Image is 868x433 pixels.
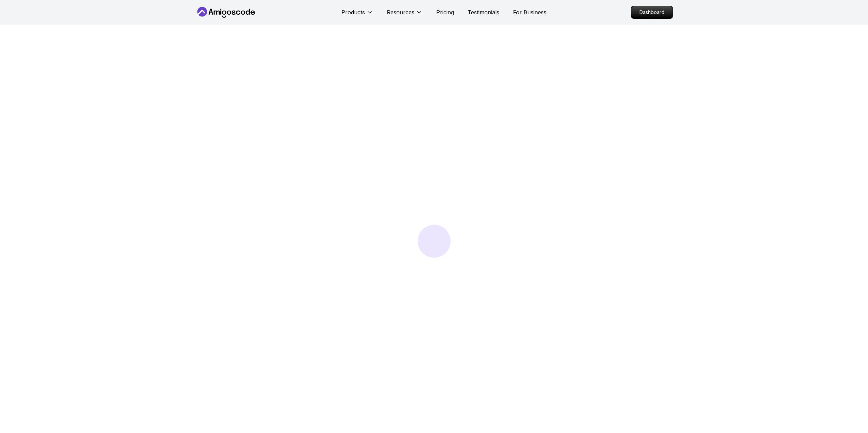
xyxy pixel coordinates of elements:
[513,8,546,16] a: For Business
[468,8,499,16] a: Testimonials
[387,8,423,22] button: Resources
[631,6,673,19] a: Dashboard
[826,390,868,423] iframe: chat widget
[341,8,365,16] p: Products
[631,6,673,18] p: Dashboard
[341,8,373,22] button: Products
[436,8,454,16] a: Pricing
[387,8,414,16] p: Resources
